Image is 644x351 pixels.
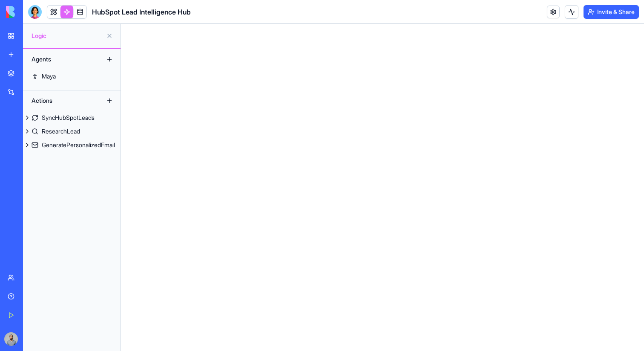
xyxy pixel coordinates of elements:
a: ResearchLead [23,125,121,138]
span: Logic [32,32,103,40]
div: SyncHubSpotLeads [42,113,95,122]
img: logo [6,6,59,18]
a: SyncHubSpotLeads [23,111,121,125]
a: GeneratePersonalizedEmail [23,138,121,152]
button: Invite & Share [584,5,639,19]
span: HubSpot Lead Intelligence Hub [92,7,191,17]
div: ResearchLead [42,127,80,136]
a: Maya [23,70,121,83]
div: Actions [27,94,95,107]
img: image_123650291_bsq8ao.jpg [4,332,18,346]
div: Agents [27,52,95,66]
div: GeneratePersonalizedEmail [42,141,115,149]
div: Maya [42,72,56,81]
